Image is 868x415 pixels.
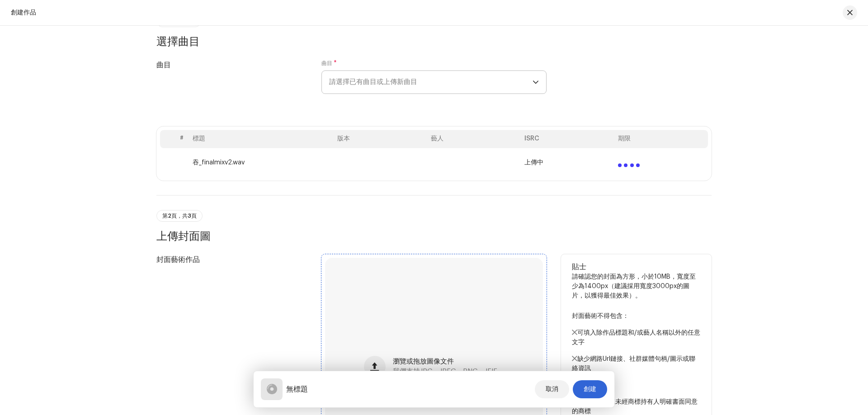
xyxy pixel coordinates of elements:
span: 上傳中 [524,159,543,166]
h5: 曲目 [156,60,307,70]
span: 我們支持JPG、JPEG、PNG、JFIF。 [393,368,504,375]
th: ISRC [521,130,614,148]
span: 瀏覽或拖放圖像文件 [393,359,454,365]
span: 第2頁，共3頁 [162,213,197,219]
h5: 封面藝術作品 [156,254,307,265]
p: 封面藝術不得包含： [572,312,701,321]
span: 取消 [546,380,558,398]
h5: 無標題 [286,384,308,395]
th: 藝人 [427,130,521,148]
h3: 選擇曲目 [156,34,712,49]
th: 標題 [189,130,334,148]
p: 可填入除作品標題和/或藝人名稱以外的任意文字 [572,328,701,347]
h3: 上傳封面圖 [156,229,712,243]
td: 吞_finalmixv2.wav [189,148,334,177]
th: 期限 [614,130,708,148]
button: 取消 [535,380,569,398]
th: # [175,130,189,148]
button: 創建 [573,380,607,398]
th: 版本 [334,130,427,148]
label: 曲目 [321,60,337,67]
div: dropdown trigger [533,71,539,93]
p: 缺少網路Url鏈接、社群媒體句柄/圖示或聯絡資訊 [572,354,701,373]
p: 情色圖片 [572,381,701,390]
span: 創建 [584,380,596,398]
span: 請選擇已有曲目或上傳新曲目 [329,71,533,93]
h5: 貼士 [572,261,701,272]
